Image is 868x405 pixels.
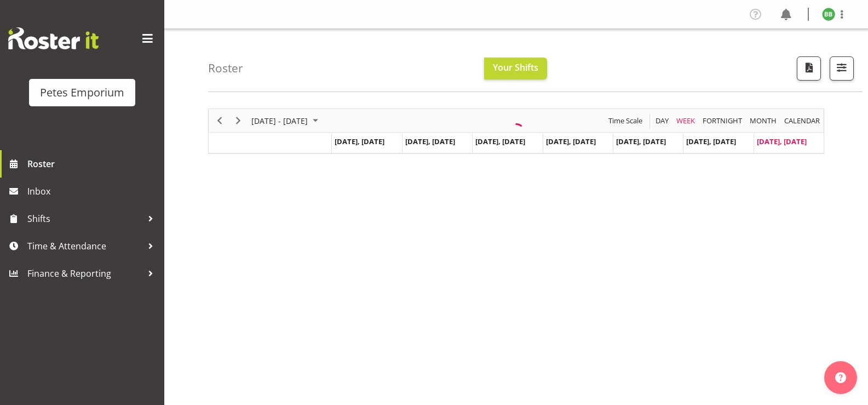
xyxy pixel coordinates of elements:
[27,265,142,282] span: Finance & Reporting
[797,56,821,81] button: Download a PDF of the roster according to the set date range.
[208,109,824,154] div: Timeline Week of August 10, 2025
[830,56,854,81] button: Filter Shifts
[835,372,846,383] img: help-xxl-2.png
[27,238,142,254] span: Time & Attendance
[208,62,243,75] h4: Roster
[822,8,835,21] img: beena-bist9974.jpg
[493,61,538,73] span: Your Shifts
[27,183,159,199] span: Inbox
[27,156,159,172] span: Roster
[8,27,99,49] img: Rosterit website logo
[27,210,142,227] span: Shifts
[40,84,124,101] div: Petes Emporium
[484,58,547,79] button: Your Shifts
